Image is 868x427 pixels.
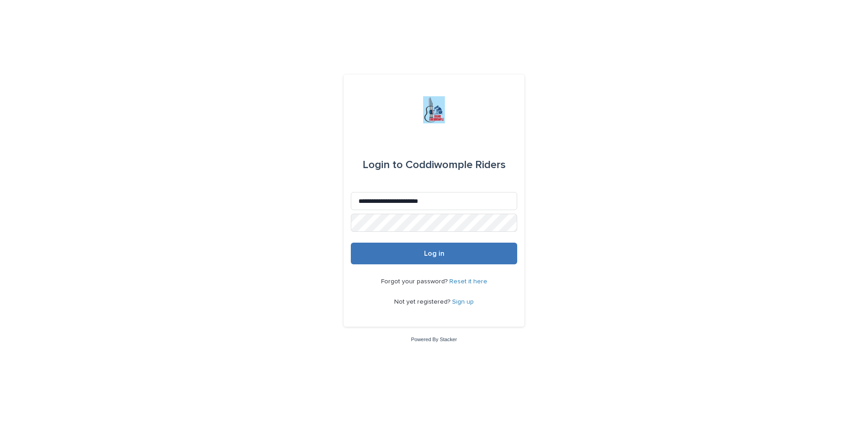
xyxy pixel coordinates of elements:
[394,299,452,305] span: Not yet registered?
[381,278,449,285] span: Forgot your password?
[449,278,487,285] a: Reset it here
[423,96,445,123] img: jxsLJbdS1eYBI7rVAS4p
[351,243,517,264] button: Log in
[424,250,444,257] span: Log in
[411,337,457,342] a: Powered By Stacker
[363,160,403,170] span: Login to
[452,299,474,305] a: Sign up
[363,152,506,178] div: Coddiwomple Riders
